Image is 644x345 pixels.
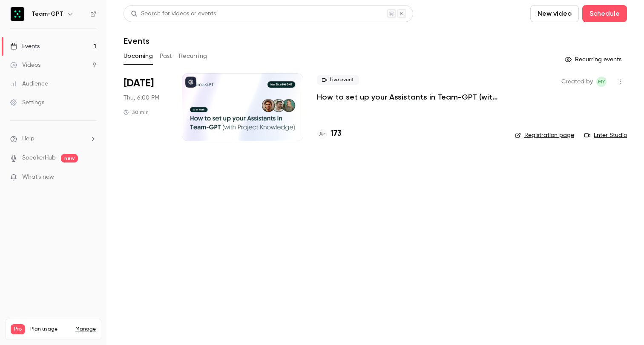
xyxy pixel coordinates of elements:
h1: Events [124,36,149,46]
button: Recurring [179,49,207,63]
span: Martin Yochev [596,77,607,87]
a: Registration page [515,131,574,140]
a: How to set up your Assistants in Team-GPT (with Project Knowledge) [317,92,501,102]
span: [DATE] [124,77,154,90]
h6: Team-GPT [32,10,63,18]
button: Recurring events [561,53,627,66]
button: New video [530,5,579,22]
button: Past [160,49,172,63]
span: Thu, 6:00 PM [124,94,159,102]
div: 30 min [124,109,149,116]
span: Created by [561,77,593,87]
div: Audience [10,80,48,88]
span: new [61,154,78,163]
img: Team-GPT [11,7,24,21]
div: Settings [10,98,44,107]
span: Pro [11,324,25,334]
a: 173 [317,128,342,140]
span: Help [22,134,34,143]
li: help-dropdown-opener [10,134,96,143]
span: Live event [317,75,359,85]
button: Schedule [582,5,627,22]
span: MY [598,77,605,87]
div: Search for videos or events [131,9,216,18]
button: Upcoming [124,49,153,63]
a: Manage [75,326,96,333]
span: Plan usage [30,326,70,333]
span: What's new [22,173,54,182]
a: SpeakerHub [22,154,56,163]
h4: 173 [331,128,342,140]
a: Enter Studio [584,131,627,140]
div: Videos [10,61,40,69]
div: Sep 11 Thu, 6:00 PM (Europe/London) [124,73,168,141]
div: Events [10,42,40,51]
